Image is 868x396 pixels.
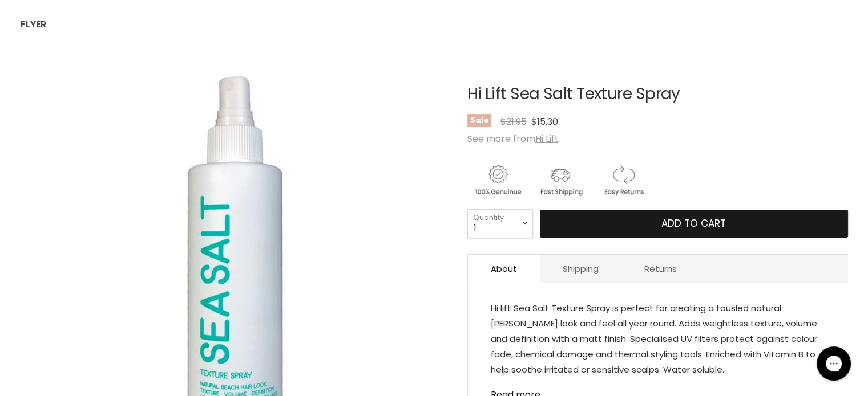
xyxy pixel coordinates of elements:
iframe: Gorgias live chat messenger [811,342,857,385]
span: $15.30 [531,115,558,128]
img: shipping.gif [530,163,591,198]
img: genuine.gif [467,163,528,198]
button: Add to cart [540,210,848,238]
a: Flyer [12,13,55,36]
span: $21.95 [500,115,527,128]
h1: Hi Lift Sea Salt Texture Spray [467,85,848,103]
img: returns.gif [593,163,653,198]
a: About [468,255,540,283]
span: Add to cart [661,217,726,230]
a: Shipping [540,255,621,283]
a: Returns [621,255,700,283]
select: Quantity [467,209,533,238]
p: Hi lift Sea Salt Texture Spray is perfect for creating a tousled natural [PERSON_NAME] look and f... [491,300,825,379]
li: Natural beach hair look [491,379,825,394]
a: Hi Lift [535,132,559,145]
span: See more from [467,132,559,145]
span: Sale [467,114,491,127]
